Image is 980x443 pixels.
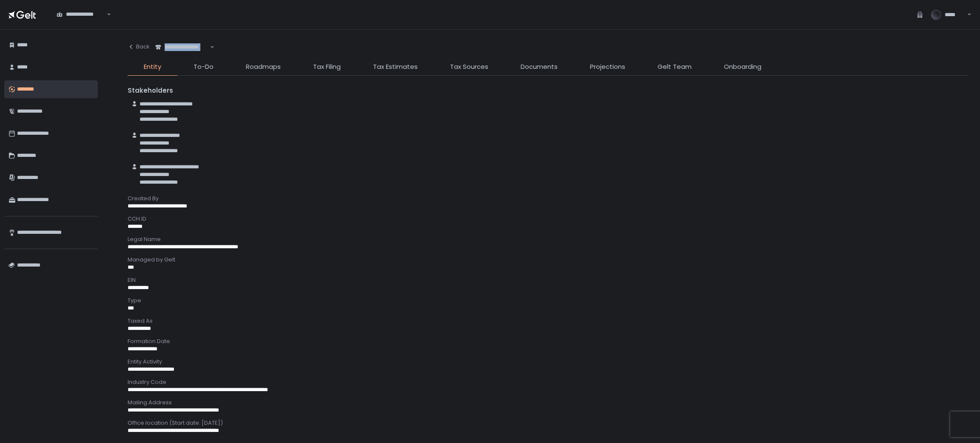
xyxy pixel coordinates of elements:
[51,6,111,23] div: Search for option
[373,62,418,72] span: Tax Estimates
[724,62,761,72] span: Onboarding
[150,38,214,56] div: Search for option
[246,62,281,72] span: Roadmaps
[128,358,968,366] div: Entity Activity
[128,378,968,386] div: Industry Code
[128,297,968,304] div: Type
[521,62,558,72] span: Documents
[194,62,214,72] span: To-Do
[590,62,625,72] span: Projections
[128,317,968,325] div: Taxed As
[128,86,968,96] div: Stakeholders
[128,43,150,51] div: Back
[128,419,968,427] div: Office location (Start date: [DATE])
[658,62,692,72] span: Gelt Team
[450,62,488,72] span: Tax Sources
[144,62,161,72] span: Entity
[128,195,968,202] div: Created By
[128,236,968,243] div: Legal Name
[208,43,209,51] input: Search for option
[128,338,968,345] div: Formation Date
[128,399,968,406] div: Mailing Address
[128,38,150,55] button: Back
[128,276,968,284] div: EIN
[128,256,968,264] div: Managed by Gelt
[128,215,968,223] div: CCH ID
[313,62,341,72] span: Tax Filing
